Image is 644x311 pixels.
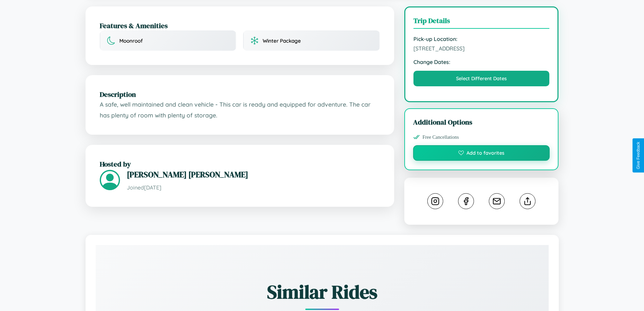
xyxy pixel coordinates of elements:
h3: [PERSON_NAME] [PERSON_NAME] [127,169,380,180]
p: A safe, well maintained and clean vehicle - This car is ready and equipped for adventure. The car... [100,99,380,120]
h3: Additional Options [413,117,550,127]
span: Winter Package [263,38,301,44]
button: Select Different Dates [413,71,550,86]
h2: Features & Amenities [100,21,380,30]
h3: Trip Details [413,16,550,29]
span: Free Cancellations [423,134,459,140]
button: Add to favorites [413,145,550,161]
p: Joined [DATE] [127,183,380,193]
h2: Similar Rides [119,279,525,305]
h2: Hosted by [100,159,380,169]
span: Moonroof [119,38,143,44]
h2: Description [100,89,380,99]
div: Give Feedback [636,142,641,169]
span: [STREET_ADDRESS] [413,45,550,52]
strong: Change Dates: [413,59,550,65]
strong: Pick-up Location: [413,36,550,42]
